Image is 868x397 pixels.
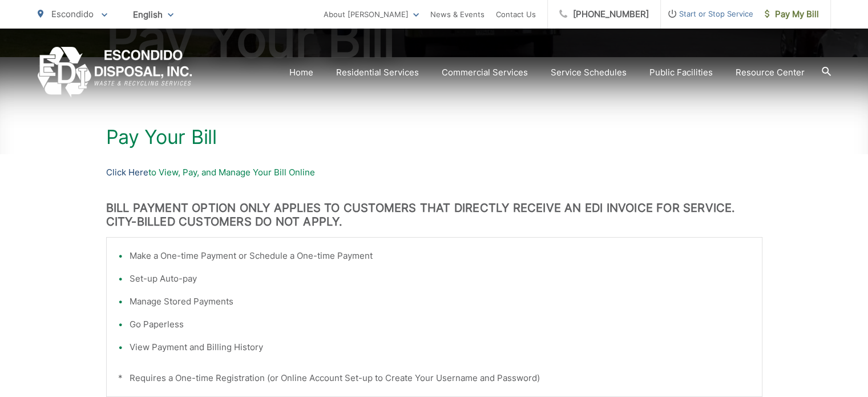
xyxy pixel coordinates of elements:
[130,340,750,354] li: View Payment and Billing History
[430,7,485,21] a: News & Events
[336,66,419,79] a: Residential Services
[130,272,750,286] li: Set-up Auto-pay
[124,5,182,25] span: English
[106,166,762,179] p: to View, Pay, and Manage Your Bill Online
[649,66,713,79] a: Public Facilities
[551,66,627,79] a: Service Schedules
[324,7,419,21] a: About [PERSON_NAME]
[130,295,750,308] li: Manage Stored Payments
[289,66,313,79] a: Home
[51,9,94,19] span: Escondido
[130,249,750,263] li: Make a One-time Payment or Schedule a One-time Payment
[765,7,819,21] span: Pay My Bill
[442,66,528,79] a: Commercial Services
[106,166,148,179] a: Click Here
[106,201,762,228] h3: BILL PAYMENT OPTION ONLY APPLIES TO CUSTOMERS THAT DIRECTLY RECEIVE AN EDI INVOICE FOR SERVICE. C...
[496,7,536,21] a: Contact Us
[38,47,192,98] a: EDCD logo. Return to the homepage.
[736,66,805,79] a: Resource Center
[118,371,750,385] p: * Requires a One-time Registration (or Online Account Set-up to Create Your Username and Password)
[130,318,750,331] li: Go Paperless
[106,126,762,149] h1: Pay Your Bill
